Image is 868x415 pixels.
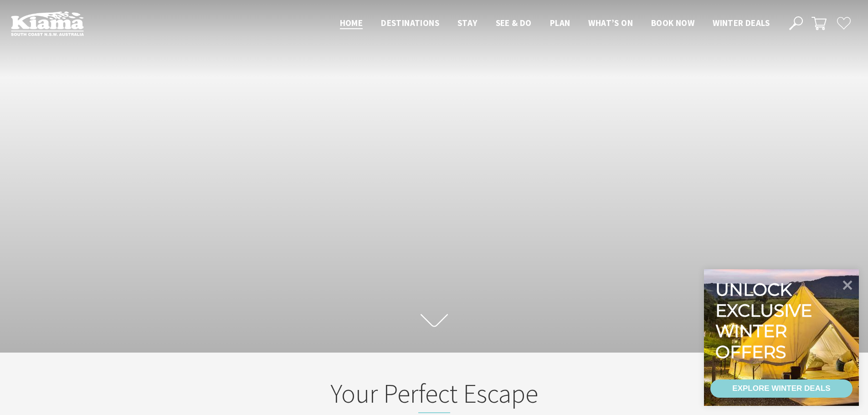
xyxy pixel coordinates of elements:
span: Destinations [381,17,439,28]
span: Stay [457,17,478,28]
h2: Your Perfect Escape [256,378,613,413]
span: Winter Deals [713,17,770,28]
span: Plan [550,17,570,28]
img: Kiama Logo [11,11,84,36]
a: EXPLORE WINTER DEALS [710,379,853,398]
div: Unlock exclusive winter offers [715,279,816,362]
span: See & Do [496,17,532,28]
nav: Main Menu [331,16,779,31]
span: Home [340,17,363,28]
span: What’s On [588,17,633,28]
div: EXPLORE WINTER DEALS [732,379,830,398]
span: Book now [651,17,694,28]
